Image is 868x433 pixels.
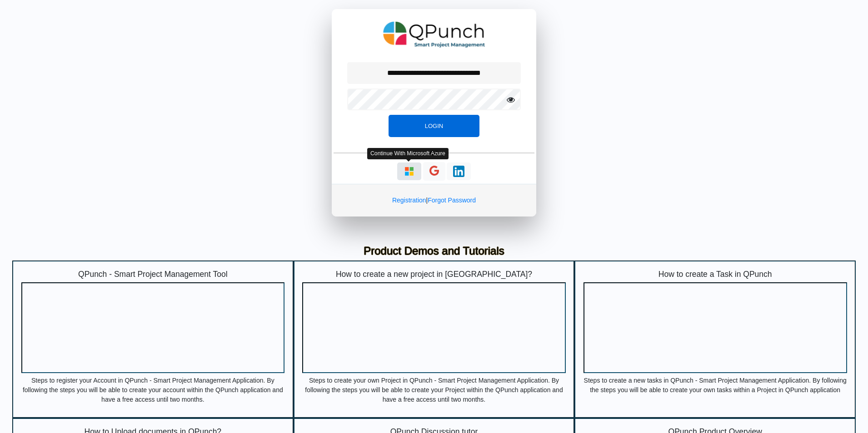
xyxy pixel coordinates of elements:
[423,162,445,181] button: Continue With Google
[21,270,285,279] h5: QPunch - Smart Project Management Tool
[367,148,449,159] div: Continue With Microsoft Azure
[332,184,536,216] div: |
[425,123,443,129] span: Login
[453,166,464,177] img: Loading...
[447,162,471,180] button: Continue With LinkedIn
[584,270,847,279] h5: How to create a Task in QPunch
[428,197,476,204] a: Forgot Password
[584,376,847,403] p: Steps to create a new tasks in QPunch - Smart Project Management Application. By following the st...
[302,376,566,403] p: Steps to create your own Project in QPunch - Smart Project Management Application. By following t...
[21,376,285,403] p: Steps to register your Account in QPunch - Smart Project Management Application. By following the...
[19,245,849,258] h3: Product Demos and Tutorials
[383,18,485,51] img: QPunch
[404,166,415,177] img: Loading...
[392,197,426,204] a: Registration
[302,270,566,279] h5: How to create a new project in [GEOGRAPHIC_DATA]?
[389,115,479,138] button: Login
